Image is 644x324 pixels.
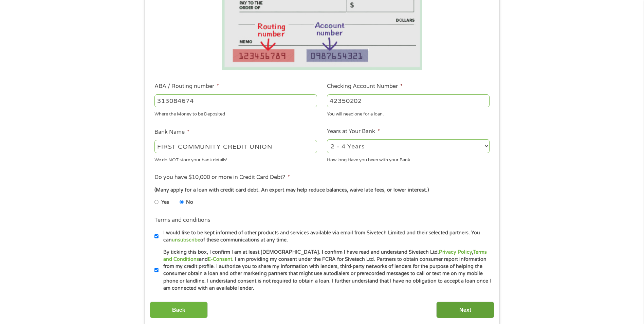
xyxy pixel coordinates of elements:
label: Years at Your Bank [327,128,380,135]
label: No [186,199,193,206]
a: E-Consent [208,256,232,262]
div: We do NOT store your bank details! [154,154,317,163]
label: ABA / Routing number [154,83,219,90]
div: How long Have you been with your Bank [327,154,490,163]
div: Where the Money to be Deposited [154,109,317,118]
label: Bank Name [154,129,189,136]
label: Terms and conditions [154,217,210,224]
label: By ticking this box, I confirm I am at least [DEMOGRAPHIC_DATA]. I confirm I have read and unders... [159,249,492,292]
label: I would like to be kept informed of other products and services available via email from Sivetech... [159,229,492,244]
div: You will need one for a loan. [327,109,490,118]
input: 263177916 [154,94,317,107]
div: (Many apply for a loan with credit card debt. An expert may help reduce balances, waive late fees... [154,186,489,194]
label: Yes [161,199,169,206]
input: 345634636 [327,94,490,107]
a: Terms and Conditions [163,249,487,262]
a: unsubscribe [172,237,200,243]
label: Do you have $10,000 or more in Credit Card Debt? [154,174,290,181]
input: Back [150,302,208,318]
label: Checking Account Number [327,83,403,90]
input: Next [436,302,494,318]
a: Privacy Policy [439,249,472,255]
